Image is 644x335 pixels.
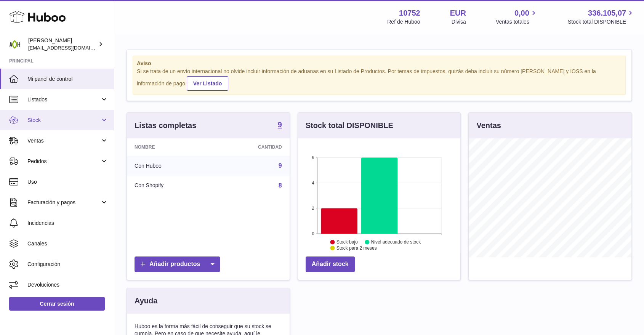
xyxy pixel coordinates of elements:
[137,68,622,91] div: Si se trata de un envío internacional no olvide incluir información de aduanas en su Listado de P...
[28,37,97,51] div: [PERSON_NAME]
[135,296,157,306] h3: Ayuda
[27,137,100,144] span: Ventas
[27,199,100,206] span: Facturación y pagos
[135,120,196,131] h3: Listas completas
[278,121,282,130] a: 9
[399,8,420,18] strong: 10752
[312,181,314,185] text: 4
[312,231,314,236] text: 0
[27,240,108,247] span: Canales
[496,18,538,26] span: Ventas totales
[27,158,100,165] span: Pedidos
[496,8,538,26] a: 0,00 Ventas totales
[588,8,626,18] span: 336.105,07
[9,297,105,311] a: Cerrar sesión
[28,45,112,51] span: [EMAIL_ADDRESS][DOMAIN_NAME]
[306,256,355,272] a: Añadir stock
[27,96,100,103] span: Listados
[387,18,420,26] div: Ref de Huboo
[371,239,421,245] text: Nivel adecuado de stock
[312,206,314,210] text: 2
[279,162,282,169] a: 9
[452,18,466,26] div: Divisa
[127,156,213,176] td: Con Huboo
[135,256,220,272] a: Añadir productos
[450,8,466,18] strong: EUR
[213,138,290,156] th: Cantidad
[306,120,393,131] h3: Stock total DISPONIBLE
[127,176,213,196] td: Con Shopify
[27,281,108,289] span: Devoluciones
[336,239,358,245] text: Stock bajo
[127,138,213,156] th: Nombre
[27,75,108,83] span: Mi panel de control
[27,178,108,186] span: Uso
[27,220,108,227] span: Incidencias
[336,245,377,251] text: Stock para 2 meses
[9,38,21,50] img: info@adaptohealue.com
[279,182,282,189] a: 8
[27,261,108,268] span: Configuración
[568,18,635,26] span: Stock total DISPONIBLE
[514,8,529,18] span: 0,00
[568,8,635,26] a: 336.105,07 Stock total DISPONIBLE
[278,121,282,128] strong: 9
[27,117,100,124] span: Stock
[476,120,501,131] h3: Ventas
[187,76,228,91] a: Ver Listado
[312,155,314,160] text: 6
[137,60,622,67] strong: Aviso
